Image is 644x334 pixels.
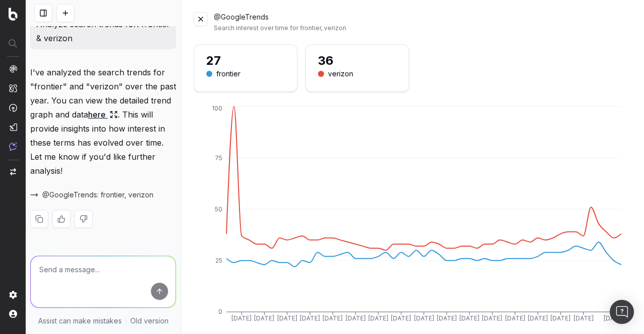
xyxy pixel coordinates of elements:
tspan: [DATE] [255,314,275,322]
div: 27 [206,53,285,69]
tspan: [DATE] [528,314,548,322]
span: @GoogleTrends: frontier, verizon [42,190,153,200]
tspan: [DATE] [323,314,343,322]
tspan: [DATE] [368,314,388,322]
tspan: [DATE] [300,314,320,322]
tspan: 0 [218,308,222,315]
img: Studio [9,123,17,131]
img: Setting [9,291,17,299]
tspan: [DATE] [437,314,457,322]
img: My account [9,310,17,318]
div: @GoogleTrends [214,12,632,32]
tspan: [DATE] [391,314,411,322]
div: Search interest over time for frontier, verizon [214,24,632,32]
tspan: [DATE] [574,314,594,322]
tspan: 75 [215,154,222,162]
tspan: [DATE] [414,314,434,322]
img: Analytics [9,65,17,73]
p: Analyze search trends for: frontier & verizon [36,17,170,45]
button: @GoogleTrends: frontier, verizon [30,190,153,200]
p: Assist can make mistakes [38,316,122,326]
img: Botify logo [9,8,18,21]
div: frontier [216,69,240,79]
tspan: [DATE] [482,314,503,322]
img: Switch project [10,168,16,175]
tspan: [DATE] [550,314,571,322]
tspan: [DATE] [346,314,366,322]
div: Open Intercom Messenger [610,300,634,324]
tspan: 25 [215,257,222,264]
img: Intelligence [9,84,17,92]
tspan: [DATE] [505,314,525,322]
img: Assist [9,142,17,151]
img: Activation [9,103,17,112]
a: here [88,107,118,122]
p: I've analyzed the search trends for "frontier" and "verizon" over the past year. You can view the... [30,65,176,178]
tspan: 100 [212,104,222,112]
tspan: [DATE] [604,314,624,322]
a: Old version [130,316,169,326]
tspan: [DATE] [231,314,252,322]
div: 36 [318,53,396,69]
tspan: [DATE] [277,314,297,322]
tspan: [DATE] [459,314,479,322]
div: verizon [328,69,353,79]
tspan: 50 [215,205,222,213]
